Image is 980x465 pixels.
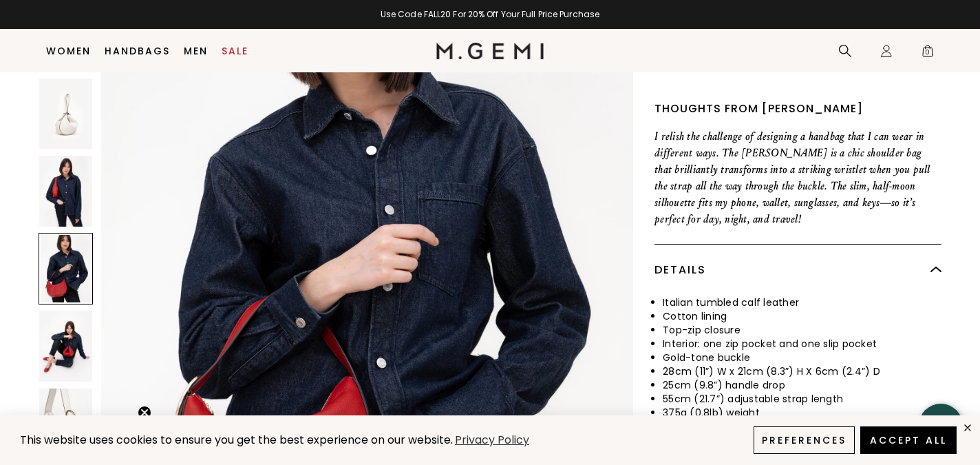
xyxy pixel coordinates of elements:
[663,392,941,406] li: 55cm (21.7”) adjustable strap length
[654,245,941,296] div: Details
[39,388,92,459] img: The Evelina Shoulder Bag
[663,337,941,351] li: Interior: one zip pocket and one slip pocket
[138,406,151,420] button: Close teaser
[39,156,92,227] img: The Evelina Shoulder Bag
[860,426,957,454] button: Accept All
[663,378,941,392] li: 25cm (9.8”) handle drop
[184,45,208,56] a: Men
[436,43,544,59] img: M.Gemi
[663,323,941,337] li: Top-zip closure
[453,432,531,449] a: Privacy Policy (opens in a new tab)
[921,47,935,61] span: 0
[663,309,941,323] li: Cotton lining
[46,45,91,56] a: Women
[663,406,941,420] li: 375g (0.8lb) weight
[654,128,941,227] p: I relish the challenge of designing a handbag that I can wear in different ways. The [PERSON_NAME...
[105,45,170,56] a: Handbags
[39,311,92,382] img: The Evelina Shoulder Bag
[663,351,941,364] li: Gold-tone buckle
[962,422,973,433] div: close
[654,101,941,117] div: Thoughts from [PERSON_NAME]
[754,426,855,454] button: Preferences
[20,432,453,448] span: This website uses cookies to ensure you get the best experience on our website.
[663,296,941,309] li: Italian tumbled calf leather
[222,45,248,56] a: Sale
[663,364,941,378] li: 28cm (11”) W x 21cm (8.3”) H X 6cm (2.4”) D
[39,78,92,149] img: The Evelina Shoulder Bag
